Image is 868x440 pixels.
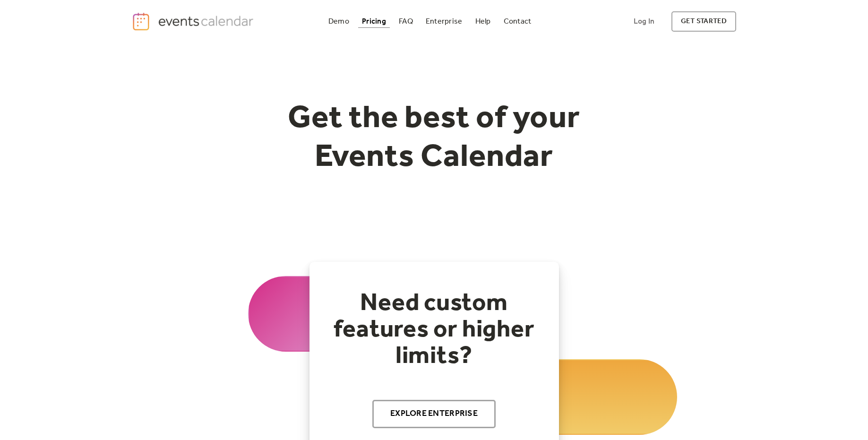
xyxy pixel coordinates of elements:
a: Enterprise [422,15,466,28]
div: Demo [328,19,349,24]
h1: Get the best of your Events Calendar [253,100,616,177]
div: Help [475,19,491,24]
a: Demo [325,15,353,28]
a: FAQ [395,15,417,28]
a: Pricing [358,15,390,28]
a: Help [472,15,495,28]
h2: Need custom features or higher limits? [328,290,540,370]
a: Explore Enterprise [372,400,496,428]
a: Contact [500,15,535,28]
div: Contact [504,19,532,24]
div: Pricing [362,19,386,24]
a: get started [671,11,736,32]
div: FAQ [399,19,413,24]
a: Log In [624,11,664,32]
div: Enterprise [426,19,462,24]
